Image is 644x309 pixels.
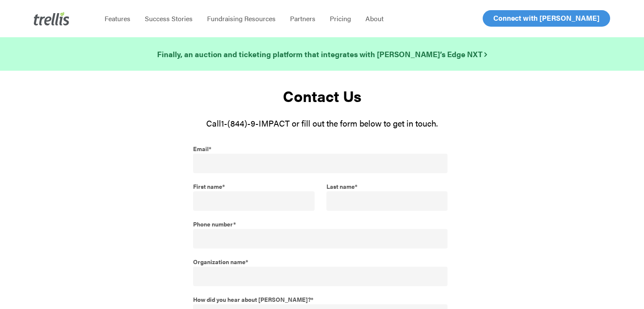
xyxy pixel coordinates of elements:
span: Partners [290,14,315,23]
a: Success Stories [138,14,200,23]
span: Email [193,139,209,153]
a: About [358,14,391,23]
img: Trellis [34,12,69,25]
a: Pricing [323,14,358,23]
strong: Contact Us [283,85,362,107]
span: Connect with [PERSON_NAME] [493,13,600,23]
span: How did you hear about [PERSON_NAME]? [193,290,311,303]
span: Fundraising Resources [207,14,276,23]
span: Pricing [330,14,351,23]
a: Partners [283,14,323,23]
a: Finally, an auction and ticketing platform that integrates with [PERSON_NAME]’s Edge NXT [157,48,487,60]
span: Organization name [193,252,246,266]
a: Features [97,14,138,23]
strong: Finally, an auction and ticketing platform that integrates with [PERSON_NAME]’s Edge NXT [157,49,487,59]
a: Connect with [PERSON_NAME] [483,10,610,27]
span: Phone number [193,215,233,228]
span: About [365,14,384,23]
span: 1-(844)-9-IMPACT or fill out the form below to get in touch. [221,117,438,129]
span: Features [105,14,130,23]
p: Call [58,117,586,129]
span: Success Stories [145,14,193,23]
span: Last name [326,177,355,190]
span: First name [193,177,222,190]
a: Fundraising Resources [200,14,283,23]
